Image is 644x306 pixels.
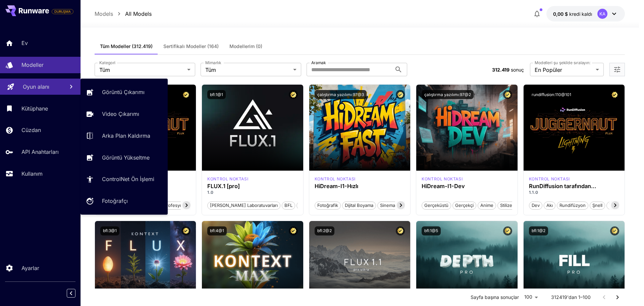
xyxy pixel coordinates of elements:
[424,92,471,97] font: çalıştırma yazılımı:97@2
[72,287,80,299] div: Kenar çubuğunu daralt
[210,228,224,233] font: bfl:4@1
[511,67,524,73] font: sonuç
[80,149,168,166] a: Görüntü Yükseltme
[422,176,463,182] div: HiDream Dev
[529,183,620,189] div: RunDiffusion tarafından geliştirilen Juggernaut Lightning Flux
[103,228,117,233] font: bfl:3@1
[396,90,405,99] button: Sertifikalı Model – En iyi performans için onaylanmış ve ticari lisansı içermektedir.
[529,176,570,182] div: AKI.1 D
[207,183,298,189] div: FLUX.1 [pro]
[205,60,221,65] font: Mimarlık
[80,128,168,144] a: Arka Plan Kaldırma
[396,226,405,235] button: Sertifikalı Model – En iyi performans için onaylanmış ve ticari lisansı içermektedir.
[553,10,592,17] div: $0.00
[317,203,338,208] font: Fotoğrafik
[102,89,145,95] font: Görüntü Çıkarımı
[611,291,624,304] button: Sonraki sayfaya git
[315,176,356,181] font: kontrol noktası
[67,289,75,298] button: Kenar çubuğunu daralt
[23,83,49,90] font: Oyun alanı
[21,61,44,68] font: Modeller
[532,228,545,233] font: bfl:1@2
[315,176,356,182] div: HiDream Hızlı
[99,60,115,65] font: Kategori
[559,203,586,208] font: rundifüzyon
[317,92,364,97] font: çalıştırma yazılımı:97@3
[455,203,474,208] font: Gerçekçi
[551,294,591,300] font: 312419'dan 1–100
[422,183,465,189] font: HiDream-I1-Dev
[289,226,298,235] button: Sertifikalı Model – En iyi performans için onaylanmış ve ticari lisansı içermektedir.
[21,170,43,177] font: Kullanım
[315,183,405,189] div: HiDream-I1-Hızlı
[229,43,262,49] font: Modellerim (0)
[102,176,154,182] font: ControlNet Ön İşlemi
[311,60,326,65] font: Aramak
[54,9,71,13] font: DURUŞMA
[207,183,240,189] font: FLUX.1 [pro]
[181,90,191,99] button: Sertifikalı Model – En iyi performans için onaylanmış ve ticari lisansı içermektedir.
[207,190,214,195] font: 1.0
[80,193,168,209] a: Fotoğrafçı
[95,10,113,18] p: Models
[21,148,59,155] font: API Anahtarları
[181,226,191,235] button: Sertifikalı Model – En iyi performans için onaylanmış ve ticari lisansı içermektedir.
[535,60,591,65] font: Modelleri şu şekilde sıralayın:
[480,203,493,208] font: Anime
[102,111,139,117] font: Video Çıkarımı
[610,90,619,99] button: Sertifikalı Model – En iyi performans için onaylanmış ve ticari lisansı içermektedir.
[125,10,152,18] p: All Models
[529,190,538,195] font: 1.1.0
[163,43,219,49] font: Sertifikalı Modeller (164)
[289,90,298,99] button: Sertifikalı Model – En iyi performans için onaylanmış ve ticari lisansı içermektedir.
[210,92,223,97] font: bfl:1@1
[380,203,400,208] font: Sinematik
[21,265,39,271] font: Ayarlar
[317,228,332,233] font: bfl:2@2
[284,203,292,208] font: BFL
[21,105,48,112] font: Kütüphane
[80,84,168,100] a: Görüntü Çıkarımı
[529,176,570,181] font: kontrol noktası
[592,203,602,208] font: şnell
[315,183,358,189] font: HiDream-I1-Hızlı
[532,92,571,97] font: rundiffusion:110@101
[102,132,150,139] font: Arka Plan Kaldırma
[609,203,624,208] font: Yıldırım
[503,90,512,99] button: Sertifikalı Model – En iyi performans için onaylanmış ve ticari lisansı içermektedir.
[492,67,509,73] font: 312.419
[546,203,553,208] font: akı
[471,294,519,300] font: Sayfa başına sonuçlar
[21,40,28,46] font: Ev
[80,171,168,187] a: ControlNet Ön İşlemi
[503,226,512,235] button: Sertifikalı Model – En iyi performans için onaylanmış ve ticari lisansı içermektedir.
[569,11,592,17] font: kredi kaldı
[205,67,216,73] font: Tüm
[102,198,128,204] font: Fotoğrafçı
[207,176,248,182] div: fluxpro
[210,203,278,208] font: [PERSON_NAME] Laboratuvarları
[102,154,150,161] font: Görüntü Yükseltme
[546,6,625,21] button: $0.00
[532,203,540,208] font: dev
[599,11,605,16] font: KA
[610,226,619,235] button: Sertifikalı Model – En iyi performans için onaylanmış ve ticari lisansı içermektedir.
[164,203,189,208] font: profesyonel
[553,11,568,17] font: 0,00 $
[99,67,110,73] font: Tüm
[500,203,528,208] font: Stilize edilmiş
[80,106,168,122] a: Video Çıkarımı
[207,176,248,181] font: kontrol noktası
[422,176,463,181] font: kontrol noktası
[613,65,621,74] button: Daha fazla filtre aç
[21,127,41,133] font: Cüzdan
[95,10,152,18] nav: ekmek kırıntısı
[424,228,438,233] font: bfl:1@5
[100,43,153,49] font: Tüm Modeller (312.419)
[345,203,373,208] font: Dijital Boyama
[52,7,73,15] span: Platformun tüm işlevlerini etkinleştirmek için ödeme kartınızı ekleyin.
[524,294,532,300] font: 100
[424,203,448,208] font: Gerçeküstü
[422,183,512,189] div: HiDream-I1-Dev
[535,67,562,73] font: En Popüler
